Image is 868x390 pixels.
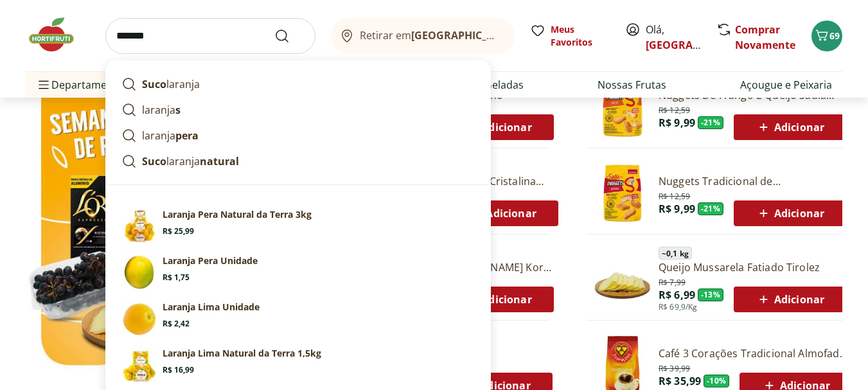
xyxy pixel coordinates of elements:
span: R$ 12,59 [659,103,690,116]
span: R$ 7,99 [659,275,686,288]
img: Laranja Pera Natural da Terra 3kg [121,208,157,244]
img: Hortifruti [26,15,90,54]
a: Laranja Lima UnidadeLaranja Lima UnidadeR$ 2,42 [116,296,480,342]
button: Adicionar [734,287,846,312]
img: Nuggets de Frango e Queijo Sadia 300g [592,76,653,138]
span: R$ 9,99 [659,116,695,130]
strong: Suco [142,154,166,168]
a: [GEOGRAPHIC_DATA] [646,38,752,52]
span: Olá, [646,22,703,53]
img: Laranja Lima Unidade [121,301,157,337]
a: Meus Favoritos [530,23,610,49]
span: R$ 9,99 [659,202,695,216]
p: Laranja Pera Natural da Terra 3kg [163,208,312,221]
button: Submit Search [274,28,305,44]
span: Adicionar [756,292,824,307]
strong: s [175,103,181,117]
a: Comprar Novamente [735,22,795,52]
a: Nossas Frutas [598,77,666,93]
span: - 10 % [704,375,729,387]
strong: Suco [142,77,166,91]
a: Café 3 Corações Tradicional Almofada 500g [659,346,852,360]
span: Meus Favoritos [551,23,610,49]
a: laranjas [116,97,480,123]
p: laranja [142,154,239,169]
img: Principal [592,249,653,310]
img: Laranja Pera Unidade [121,254,157,290]
span: Adicionar [756,120,824,135]
span: R$ 39,99 [659,361,690,374]
span: Adicionar [463,120,531,135]
a: Sucolaranja [116,71,480,97]
p: Laranja Pera Unidade [163,254,258,267]
span: R$ 69,9/Kg [659,302,698,312]
img: Nuggets Tradicional de Frango Sadia - 300g [592,163,653,224]
a: Laranja Pera UnidadeLaranja Pera UnidadeR$ 1,75 [116,249,480,296]
button: Retirar em[GEOGRAPHIC_DATA]/[GEOGRAPHIC_DATA] [331,18,515,54]
span: R$ 1,75 [163,272,190,283]
span: R$ 12,59 [659,189,690,202]
a: laranjapera [116,123,480,148]
span: R$ 25,99 [163,226,194,236]
p: Laranja Lima Unidade [163,301,260,314]
button: Adicionar [441,287,553,312]
span: Departamentos [36,69,128,100]
p: laranja [142,102,181,118]
strong: natural [200,154,239,168]
p: laranja [142,128,199,143]
input: search [105,18,315,54]
span: R$ 2,42 [163,319,190,329]
span: 69 [829,30,840,42]
img: Ver todos [26,69,260,382]
span: R$ 6,99 [659,288,695,302]
button: Menu [36,69,51,100]
a: Açougue e Peixaria [740,77,832,93]
button: Adicionar [734,200,846,226]
span: Adicionar [463,292,531,307]
button: Carrinho [811,21,842,51]
span: Adicionar [467,206,536,221]
p: laranja [142,76,200,92]
button: Adicionar [445,200,558,226]
span: R$ 35,99 [659,374,701,388]
a: Sucolaranjanatural [116,148,480,174]
img: Laranja Lima Natural da Terra 1,5kg [121,347,157,383]
a: Laranja Lima Natural da Terra 1,5kgLaranja Lima Natural da Terra 1,5kgR$ 16,99 [116,342,480,388]
b: [GEOGRAPHIC_DATA]/[GEOGRAPHIC_DATA] [411,28,628,42]
span: - 21 % [698,116,723,129]
span: R$ 16,99 [163,365,194,375]
strong: pera [175,129,199,143]
a: Laranja Pera Natural da Terra 3kgLaranja Pera Natural da Terra 3kgR$ 25,99 [116,203,480,249]
p: Laranja Lima Natural da Terra 1,5kg [163,347,321,360]
span: Retirar em [360,30,502,41]
button: Adicionar [441,114,553,140]
span: - 21 % [698,202,723,215]
a: Queijo Mussarela Fatiado Tirolez [659,260,846,274]
a: Nuggets Tradicional de [PERSON_NAME] - 300g [659,174,846,188]
span: ~ 0,1 kg [659,247,692,260]
span: Adicionar [756,206,824,221]
button: Adicionar [734,114,846,140]
span: - 13 % [698,288,723,301]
